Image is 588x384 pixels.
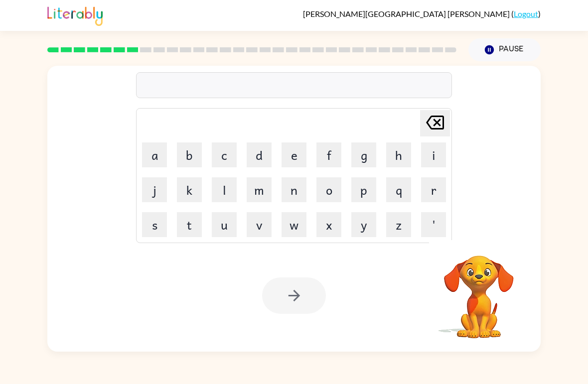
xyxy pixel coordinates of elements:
button: q [386,177,411,202]
button: d [247,142,272,167]
button: a [142,142,167,167]
button: c [212,142,237,167]
button: u [212,212,237,237]
button: t [177,212,202,237]
button: z [386,212,411,237]
button: x [316,212,341,237]
a: Logout [514,9,538,18]
button: o [316,177,341,202]
button: f [316,142,341,167]
button: p [351,177,376,202]
button: i [421,142,446,167]
button: g [351,142,376,167]
button: y [351,212,376,237]
img: Literably [47,4,103,26]
span: [PERSON_NAME][GEOGRAPHIC_DATA] [PERSON_NAME] [303,9,511,18]
button: k [177,177,202,202]
button: m [247,177,272,202]
div: ( ) [303,9,541,18]
button: n [282,177,306,202]
button: v [247,212,272,237]
button: b [177,142,202,167]
button: w [282,212,306,237]
button: ' [421,212,446,237]
button: s [142,212,167,237]
button: e [282,142,306,167]
video: Your browser must support playing .mp4 files to use Literably. Please try using another browser. [429,240,529,340]
button: h [386,142,411,167]
button: j [142,177,167,202]
button: r [421,177,446,202]
button: Pause [468,38,541,61]
button: l [212,177,237,202]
